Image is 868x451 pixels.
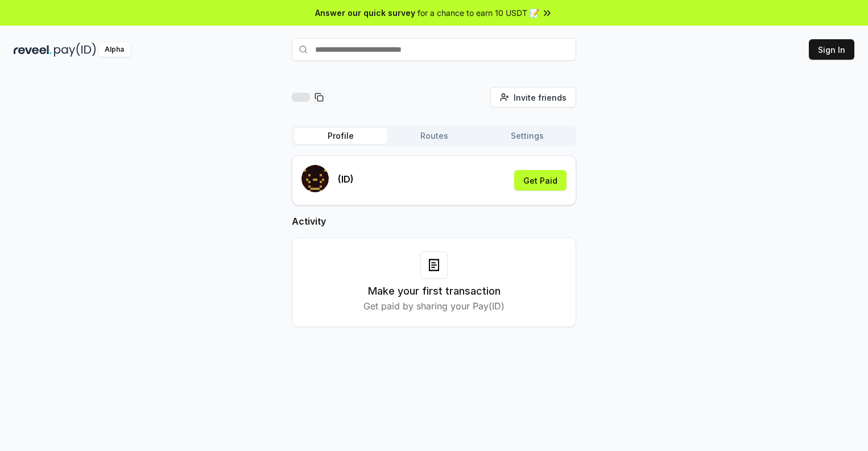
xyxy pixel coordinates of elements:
button: Invite friends [490,87,576,107]
h3: Make your first transaction [368,283,501,299]
button: Settings [481,128,574,144]
img: reveel_dark [14,43,52,57]
img: pay_id [54,43,96,57]
p: Get paid by sharing your Pay(ID) [363,299,505,313]
button: Routes [387,128,481,144]
h2: Activity [292,214,576,228]
p: (ID) [338,172,354,186]
button: Profile [294,128,387,144]
span: Answer our quick survey [315,7,415,19]
div: Alpha [98,43,130,57]
button: Sign In [809,39,854,60]
span: Invite friends [514,92,567,104]
span: for a chance to earn 10 USDT 📝 [418,7,539,19]
button: Get Paid [514,170,567,191]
